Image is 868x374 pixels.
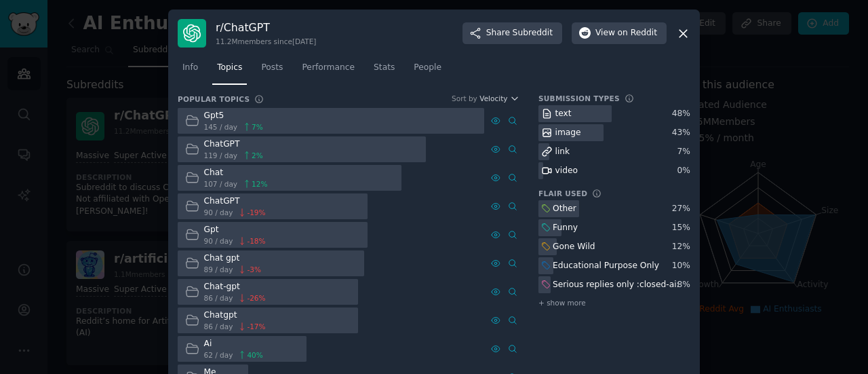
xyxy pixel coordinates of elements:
[261,62,283,74] span: Posts
[252,179,267,189] span: 12 %
[479,94,507,103] span: Velocity
[553,260,659,272] div: Educational Purpose Only
[204,350,233,360] span: 62 / day
[204,224,266,236] div: Gpt
[216,37,316,46] div: 11.2M members since [DATE]
[252,151,263,160] span: 2 %
[672,127,690,139] div: 43 %
[204,167,268,179] div: Chat
[677,279,690,291] div: 8 %
[479,94,519,103] button: Velocity
[414,62,441,74] span: People
[553,279,679,291] div: Serious replies only :closed-ai:
[204,138,263,151] div: ChatGPT
[595,27,657,39] span: View
[204,122,238,132] span: 145 / day
[369,57,399,85] a: Stats
[178,19,206,48] img: ChatGPT
[247,350,262,360] span: 40 %
[672,203,690,215] div: 27 %
[204,195,266,208] div: ChatGPT
[302,62,355,74] span: Performance
[672,260,690,272] div: 10 %
[555,108,572,120] div: text
[182,62,198,74] span: Info
[462,22,562,44] button: ShareSubreddit
[553,222,578,234] div: Funny
[452,94,477,103] div: Sort by
[204,265,233,274] span: 89 / day
[217,62,242,74] span: Topics
[204,179,238,189] span: 107 / day
[677,165,690,177] div: 0 %
[247,322,265,331] span: -17 %
[204,110,263,122] div: Gpt5
[204,322,233,331] span: 86 / day
[618,27,657,39] span: on Reddit
[672,222,690,234] div: 15 %
[252,122,263,132] span: 7 %
[409,57,446,85] a: People
[555,146,570,158] div: link
[204,310,266,322] div: Chatgpt
[216,20,316,35] h3: r/ ChatGPT
[247,208,265,217] span: -19 %
[672,108,690,120] div: 48 %
[178,57,203,85] a: Info
[672,241,690,253] div: 12 %
[247,236,265,246] span: -18 %
[178,94,250,104] h3: Popular Topics
[204,293,233,303] span: 86 / day
[297,57,359,85] a: Performance
[555,165,578,177] div: video
[204,253,261,265] div: Chat gpt
[256,57,288,85] a: Posts
[513,27,553,39] span: Subreddit
[486,27,553,39] span: Share
[204,236,233,246] span: 90 / day
[538,94,620,103] h3: Submission Types
[553,203,576,215] div: Other
[247,265,260,274] span: -3 %
[204,208,233,217] span: 90 / day
[553,241,595,253] div: Gone Wild
[538,189,587,198] h3: Flair Used
[555,127,581,139] div: image
[204,281,266,293] div: Chat-gpt
[572,22,667,44] button: Viewon Reddit
[374,62,395,74] span: Stats
[204,338,263,350] div: Ai
[247,293,265,303] span: -26 %
[212,57,247,85] a: Topics
[677,146,690,158] div: 7 %
[538,298,586,307] span: + show more
[204,151,238,160] span: 119 / day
